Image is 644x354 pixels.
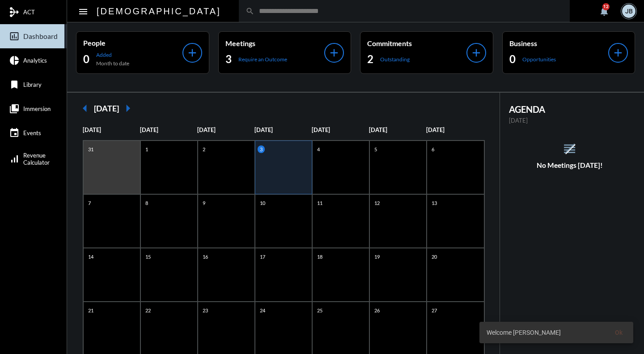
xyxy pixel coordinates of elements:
h2: [DEMOGRAPHIC_DATA] [97,4,221,18]
span: Welcome [PERSON_NAME] [487,328,561,337]
p: [DATE] [426,126,483,133]
p: 8 [143,199,150,207]
mat-icon: bookmark [9,79,20,90]
p: Opportunities [522,56,556,63]
p: [DATE] [369,126,426,133]
mat-icon: signal_cellular_alt [9,154,20,164]
mat-icon: pie_chart [9,55,20,66]
p: 1 [143,145,150,153]
p: 9 [200,199,208,207]
p: 25 [315,307,325,314]
button: Toggle sidenav [74,2,92,20]
p: 17 [258,253,267,260]
p: Month to date [96,60,129,67]
mat-icon: add [328,47,340,59]
p: 2 [200,145,208,153]
p: 23 [200,307,210,314]
span: Immersion [23,105,51,112]
mat-icon: reorder [562,141,577,156]
p: 4 [315,145,322,153]
p: 20 [429,253,439,260]
mat-icon: mediation [9,7,20,17]
span: Dashboard [23,32,58,40]
mat-icon: arrow_left [76,99,94,117]
mat-icon: search [246,7,254,16]
span: Analytics [23,57,47,64]
p: 11 [315,199,325,207]
p: Business [509,39,609,47]
h2: 0 [509,52,516,66]
p: 14 [86,253,96,260]
p: Commitments [367,39,466,47]
p: Outstanding [380,56,410,63]
h2: 2 [367,52,373,66]
h5: No Meetings [DATE]! [500,161,640,169]
span: Ok [615,329,623,336]
p: 31 [86,145,96,153]
p: [DATE] [509,117,631,124]
p: 12 [372,199,382,207]
p: Meetings [225,39,325,47]
h2: 0 [83,52,89,66]
mat-icon: add [186,47,199,59]
p: [DATE] [254,126,312,133]
div: 12 [602,3,610,10]
button: Ok [608,324,630,341]
p: Added [96,51,129,58]
p: 21 [86,307,96,314]
span: ACT [23,9,35,16]
span: Events [23,129,41,136]
p: People [83,38,182,47]
p: Require an Outcome [238,56,287,63]
p: [DATE] [312,126,369,133]
span: Revenue Calculator [23,152,50,166]
p: 24 [258,307,267,314]
p: [DATE] [83,126,140,133]
mat-icon: event [9,128,20,138]
p: 13 [429,199,439,207]
h2: AGENDA [509,104,631,115]
p: 18 [315,253,325,260]
span: Library [23,81,42,88]
mat-icon: collections_bookmark [9,103,20,114]
h2: [DATE] [94,103,119,113]
mat-icon: notifications [599,6,610,17]
p: 27 [429,307,439,314]
div: JB [622,4,636,18]
p: 15 [143,253,153,260]
p: 5 [372,145,379,153]
p: [DATE] [140,126,197,133]
p: 16 [200,253,210,260]
mat-icon: add [612,47,624,59]
p: 22 [143,307,153,314]
p: 10 [258,199,267,207]
p: 19 [372,253,382,260]
mat-icon: Side nav toggle icon [78,6,89,17]
p: 6 [429,145,436,153]
mat-icon: add [470,47,483,59]
h2: 3 [225,52,232,66]
p: 26 [372,307,382,314]
p: 3 [258,145,265,153]
mat-icon: arrow_right [119,99,137,117]
p: 7 [86,199,93,207]
p: [DATE] [197,126,254,133]
mat-icon: insert_chart_outlined [9,31,20,42]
